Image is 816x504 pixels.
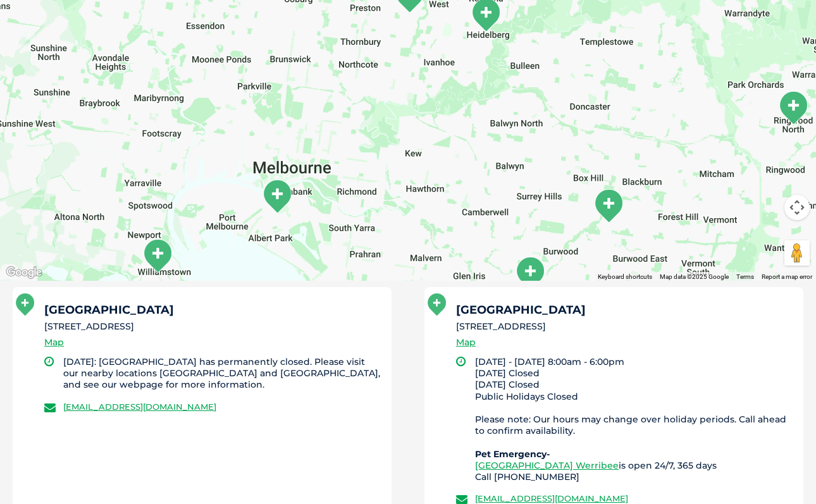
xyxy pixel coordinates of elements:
li: [DATE]: [GEOGRAPHIC_DATA] has permanently closed. Please visit our nearby locations [GEOGRAPHIC_D... [63,356,380,391]
li: [DATE] - [DATE] 8:00am - 6:00pm [DATE] Closed [DATE] Closed Public Holidays Closed Please note: O... [475,356,792,482]
span: Map data ©2025 Google [660,273,729,280]
a: Click to see this area on Google Maps [3,264,45,281]
a: [EMAIL_ADDRESS][DOMAIN_NAME] [475,493,628,503]
button: Map camera controls [784,195,810,220]
div: South Melbourne [261,179,293,214]
li: [STREET_ADDRESS] [456,320,792,333]
a: [GEOGRAPHIC_DATA] Werribee [475,460,619,471]
h5: [GEOGRAPHIC_DATA] [456,304,792,316]
button: Keyboard shortcuts [598,273,652,281]
a: Map [456,335,476,350]
div: Ashburton [514,256,546,291]
b: Pet Emergency- [475,448,550,460]
a: [EMAIL_ADDRESS][DOMAIN_NAME] [63,402,216,412]
li: [STREET_ADDRESS] [44,320,380,333]
button: Drag Pegman onto the map to open Street View [784,240,810,266]
a: Terms (opens in new tab) [736,273,754,280]
h5: [GEOGRAPHIC_DATA] [44,304,380,316]
div: Box Hill [593,188,624,223]
div: Williamstown [142,238,173,273]
a: Map [44,335,64,350]
div: North Ringwood [777,90,809,125]
a: Report a map error [762,273,812,280]
img: Google [3,264,45,281]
